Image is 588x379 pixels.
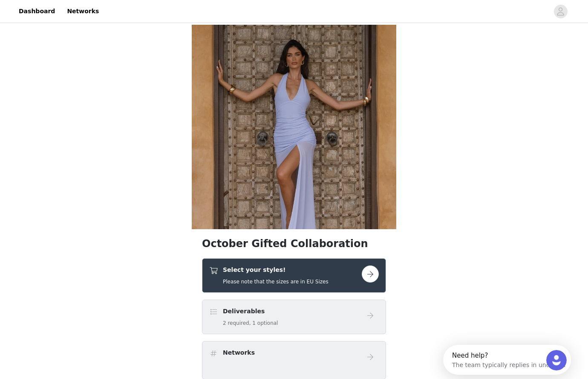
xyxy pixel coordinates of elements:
a: Dashboard [14,2,60,21]
a: Networks [62,2,104,21]
div: avatar [556,5,565,18]
h4: Deliverables [223,307,278,316]
iframe: Intercom live chat discovery launcher [443,345,571,375]
h4: Select your styles! [223,265,329,274]
div: Deliverables [202,300,386,334]
div: Select your styles! [202,258,386,293]
h4: Networks [223,348,255,357]
div: The team typically replies in under 3h [9,14,122,23]
img: campaign image [192,25,396,229]
div: Need help? [9,7,122,14]
h5: 2 required, 1 optional [223,319,278,327]
h5: Please note that the sizes are in EU Sizes [223,278,329,286]
h1: October Gifted Collaboration [202,236,386,251]
div: Open Intercom Messenger [3,3,147,27]
iframe: Intercom live chat [546,350,567,370]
